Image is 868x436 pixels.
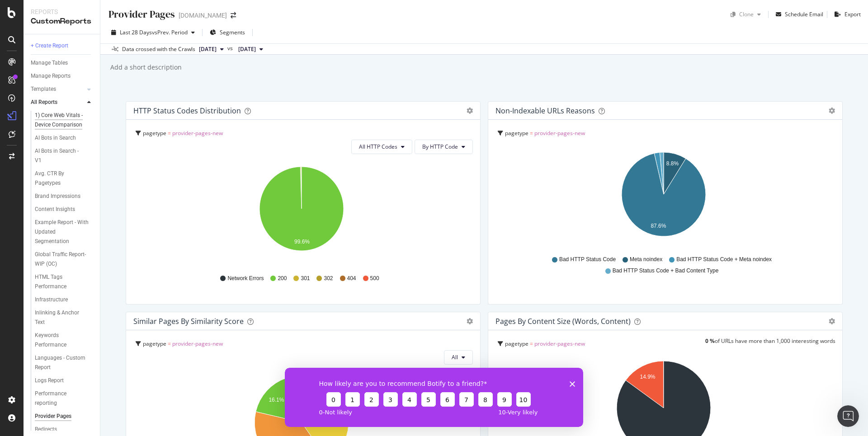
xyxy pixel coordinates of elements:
button: By HTTP Code [415,140,473,154]
div: Infrastructure [35,295,68,305]
iframe: Survey from Botify [285,368,583,427]
a: Manage Reports [31,71,94,81]
span: provider-pages-new [534,129,585,137]
a: Performance reporting [35,389,94,408]
span: pagetype [143,129,166,137]
div: Brand Impressions [35,192,80,201]
span: All [452,353,458,361]
span: 302 [324,275,333,282]
div: Inlinking & Anchor Text [35,308,85,327]
div: Provider Pages [35,412,71,421]
a: Infrastructure [35,295,94,305]
a: Content Insights [35,205,94,214]
span: pagetype [143,340,166,347]
span: pagetype [505,129,528,137]
span: of URLs have more than 1,000 interesting words [715,337,835,345]
a: Example Report - With Updated Segmentation [35,218,94,246]
a: Redirects [35,425,94,434]
span: Bad HTTP Status Code + Meta noindex [676,256,772,263]
span: 500 [370,275,379,282]
div: AI Bots in Search - V1 [35,146,85,165]
div: HTTP Status Codes Distributiongeargearpagetype = provider-pages-newAll HTTP CodesBy HTTP CodeA ch... [126,101,481,305]
text: 14.9% [640,374,655,380]
div: HTML Tags Performance [35,272,86,291]
div: Reports [31,7,93,16]
span: Network Errors [227,275,264,282]
button: Export [831,7,861,22]
div: Add a short description [109,63,182,72]
a: AI Bots in Search [35,133,94,143]
div: HTTP Status Codes Distribution [133,106,241,115]
div: Performance reporting [35,389,85,408]
strong: 0 % [705,337,715,345]
span: 200 [278,275,287,282]
a: HTML Tags Performance [35,272,94,291]
div: arrow-right-arrow-left [231,12,236,19]
div: Content Insights [35,205,75,214]
div: gear [829,318,835,324]
span: Bad HTTP Status Code + Bad Content Type [613,267,719,275]
div: gear [467,318,473,324]
div: Non-Indexable URLs Reasons [495,106,595,115]
span: By HTTP Code [422,143,458,150]
div: Clone [739,10,754,18]
a: Templates [31,84,85,94]
div: Languages - Custom Report [35,353,87,372]
div: gear [467,108,473,114]
span: = [530,340,533,347]
div: Manage Tables [31,58,68,68]
div: AI Bots in Search [35,133,76,143]
iframe: Intercom live chat [837,405,859,427]
span: vs Prev. Period [152,28,188,36]
div: Keywords Performance [35,331,85,350]
a: Inlinking & Anchor Text [35,308,94,327]
a: Keywords Performance [35,331,94,350]
span: Last 28 Days [120,28,152,36]
div: 1) Core Web Vitals - Device Comparison [35,111,89,130]
span: pagetype [505,340,528,347]
div: Global Traffic Report- WIP (OC) [35,250,87,269]
a: Logs Report [35,376,94,385]
div: Logs Report [35,376,64,385]
div: Templates [31,84,56,94]
div: A chart. [133,161,470,266]
div: Redirects [35,425,57,434]
svg: A chart. [495,147,832,252]
a: Manage Tables [31,58,94,68]
a: All Reports [31,98,85,107]
a: Languages - Custom Report [35,353,94,372]
div: gear [829,108,835,114]
div: Avg. CTR By Pagetypes [35,169,85,188]
div: Example Report - With Updated Segmentation [35,218,89,246]
span: 2025 Sep. 4th [238,45,256,53]
div: All Reports [31,98,57,107]
button: Clone [727,7,764,22]
span: All HTTP Codes [359,143,397,150]
text: 99.6% [294,239,310,245]
span: 2025 Oct. 2nd [199,45,217,53]
button: Schedule Email [772,7,823,22]
div: Schedule Email [785,10,823,18]
a: 1) Core Web Vitals - Device Comparison [35,111,94,130]
span: 301 [301,275,310,282]
div: Similar Pages By Similarity Score [133,317,244,326]
a: Brand Impressions [35,192,94,201]
div: Pages By Content Size (Words, Content) [495,317,631,326]
a: Avg. CTR By Pagetypes [35,169,94,188]
a: Provider Pages [35,412,94,421]
span: provider-pages-new [172,129,223,137]
span: = [530,129,533,137]
div: Manage Reports [31,71,71,81]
